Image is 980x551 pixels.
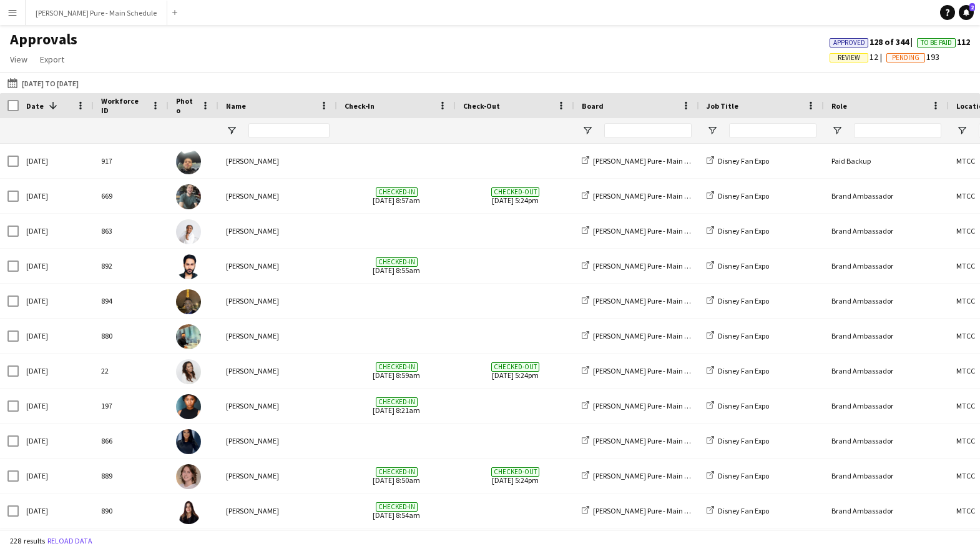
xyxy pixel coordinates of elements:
a: Disney Fan Expo [707,331,769,340]
div: [DATE] [19,424,94,458]
div: [PERSON_NAME] [218,144,337,178]
button: [PERSON_NAME] Pure - Main Schedule [26,1,167,25]
img: Samith Sadiq [176,289,201,314]
div: Brand Ambassador [824,494,949,528]
a: [PERSON_NAME] Pure - Main Schedule [582,471,714,480]
a: [PERSON_NAME] Pure - Main Schedule [582,331,714,340]
span: [PERSON_NAME] Pure - Main Schedule [593,191,714,201]
a: [PERSON_NAME] Pure - Main Schedule [582,401,714,410]
input: Role Filter Input [854,123,941,138]
span: [DATE] 8:57am [345,179,448,213]
span: [PERSON_NAME] Pure - Main Schedule [593,226,714,236]
img: Abdullatif Alshawaf [176,149,201,174]
img: Christina Cabral [176,359,201,384]
span: Date [26,101,44,111]
div: [DATE] [19,494,94,528]
a: [PERSON_NAME] Pure - Main Schedule [582,366,714,375]
a: [PERSON_NAME] Pure - Main Schedule [582,191,714,201]
a: Disney Fan Expo [707,296,769,305]
button: Open Filter Menu [582,125,593,136]
button: Open Filter Menu [831,125,843,136]
div: [DATE] [19,179,94,213]
span: Export [40,54,64,65]
div: Brand Ambassador [824,459,949,493]
div: [PERSON_NAME] [218,389,337,423]
span: 2 [969,3,975,11]
a: Disney Fan Expo [707,261,769,271]
span: Disney Fan Expo [718,506,769,515]
div: [PERSON_NAME] [218,319,337,353]
span: Disney Fan Expo [718,156,769,166]
a: Disney Fan Expo [707,436,769,445]
span: Review [838,54,860,62]
img: Dylan Watts [176,184,201,209]
span: Checked-out [491,187,539,197]
span: [PERSON_NAME] Pure - Main Schedule [593,366,714,375]
span: Checked-in [376,467,418,477]
a: [PERSON_NAME] Pure - Main Schedule [582,156,714,166]
span: Job Title [707,101,738,111]
img: Taha Asif [176,324,201,349]
a: Export [35,51,69,67]
span: Disney Fan Expo [718,261,769,271]
div: Brand Ambassador [824,214,949,248]
div: [PERSON_NAME] [218,494,337,528]
span: [PERSON_NAME] Pure - Main Schedule [593,471,714,480]
span: Workforce ID [101,96,146,115]
span: [PERSON_NAME] Pure - Main Schedule [593,296,714,305]
a: Disney Fan Expo [707,401,769,410]
input: Board Filter Input [604,123,692,138]
a: Disney Fan Expo [707,191,769,201]
div: [DATE] [19,354,94,388]
span: [DATE] 8:50am [345,459,448,493]
div: Brand Ambassador [824,319,949,353]
div: 917 [94,144,169,178]
span: [PERSON_NAME] Pure - Main Schedule [593,506,714,515]
span: [DATE] 5:24pm [463,354,567,388]
span: Checked-in [376,257,418,267]
span: [DATE] 5:24pm [463,459,567,493]
div: [DATE] [19,214,94,248]
div: [DATE] [19,389,94,423]
span: Disney Fan Expo [718,296,769,305]
div: Brand Ambassador [824,424,949,458]
div: [DATE] [19,459,94,493]
span: Check-Out [463,101,500,111]
img: Jessica Opoku-Amoah [176,219,201,244]
div: Brand Ambassador [824,249,949,283]
span: Checked-in [376,397,418,407]
button: Reload data [45,534,95,548]
div: 863 [94,214,169,248]
div: 22 [94,354,169,388]
div: [DATE] [19,319,94,353]
div: [PERSON_NAME] [218,214,337,248]
span: Disney Fan Expo [718,366,769,375]
input: Name Filter Input [248,123,330,138]
span: Checked-in [376,187,418,197]
div: 197 [94,389,169,423]
span: View [10,54,27,65]
div: Paid Backup [824,144,949,178]
a: [PERSON_NAME] Pure - Main Schedule [582,436,714,445]
span: Board [582,101,604,111]
div: [PERSON_NAME] [218,284,337,318]
div: Brand Ambassador [824,179,949,213]
span: To Be Paid [921,39,952,47]
a: [PERSON_NAME] Pure - Main Schedule [582,261,714,271]
div: 890 [94,494,169,528]
div: 669 [94,179,169,213]
div: 892 [94,249,169,283]
span: 128 of 344 [830,36,917,47]
img: Jonel Leslie [176,394,201,419]
a: [PERSON_NAME] Pure - Main Schedule [582,296,714,305]
img: Hardeep Tomar [176,254,201,279]
span: Disney Fan Expo [718,331,769,340]
span: [DATE] 5:24pm [463,179,567,213]
a: [PERSON_NAME] Pure - Main Schedule [582,226,714,236]
span: Disney Fan Expo [718,401,769,410]
span: 12 [830,51,886,62]
button: Open Filter Menu [707,125,718,136]
div: [DATE] [19,144,94,178]
div: Brand Ambassador [824,354,949,388]
span: Checked-out [491,467,539,477]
